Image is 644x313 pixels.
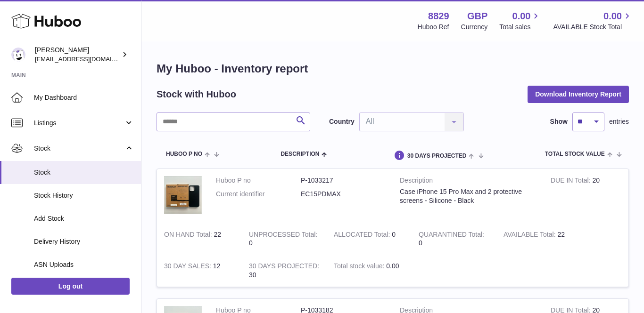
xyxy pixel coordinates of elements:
[164,176,202,214] img: product image
[164,231,214,241] strong: ON HAND Total
[407,153,467,159] span: 30 DAYS PROJECTED
[553,10,633,32] a: 0.00 AVAILABLE Stock Total
[301,176,386,185] dd: P-1033217
[249,262,319,272] strong: 30 DAYS PROJECTED
[216,190,301,199] dt: Current identifier
[419,239,422,247] span: 0
[528,86,629,103] button: Download Inventory Report
[157,88,236,101] h2: Stock with Huboo
[164,262,213,272] strong: 30 DAY SALES
[551,177,592,186] strong: DUE IN Total
[544,169,628,223] td: 20
[419,231,484,241] strong: QUARANTINED Total
[400,176,537,187] strong: Description
[504,231,557,241] strong: AVAILABLE Total
[428,10,449,23] strong: 8829
[249,231,317,241] strong: UNPROCESSED Total
[281,151,319,157] span: Description
[329,117,355,126] label: Country
[166,151,202,157] span: Huboo P no
[35,55,139,63] span: [EMAIL_ADDRESS][DOMAIN_NAME]
[34,191,134,200] span: Stock History
[157,255,242,287] td: 12
[499,23,541,32] span: Total sales
[11,278,130,295] a: Log out
[461,23,488,32] div: Currency
[334,231,392,241] strong: ALLOCATED Total
[553,23,633,32] span: AVAILABLE Stock Total
[34,93,134,102] span: My Dashboard
[34,237,134,246] span: Delivery History
[11,48,25,62] img: commandes@kpmatech.com
[400,187,537,205] div: Case iPhone 15 Pro Max and 2 protective screens - Silicone - Black
[550,117,568,126] label: Show
[545,151,605,157] span: Total stock value
[327,223,412,255] td: 0
[609,117,629,126] span: entries
[418,23,449,32] div: Huboo Ref
[301,190,386,199] dd: EC15PDMAX
[157,61,629,76] h1: My Huboo - Inventory report
[35,46,120,64] div: [PERSON_NAME]
[242,223,327,255] td: 0
[34,214,134,223] span: Add Stock
[386,262,399,270] span: 0.00
[216,176,301,185] dt: Huboo P no
[34,168,134,177] span: Stock
[499,10,541,32] a: 0.00 Total sales
[496,223,581,255] td: 22
[34,119,124,128] span: Listings
[512,10,531,23] span: 0.00
[603,10,622,23] span: 0.00
[34,260,134,269] span: ASN Uploads
[34,144,124,153] span: Stock
[157,223,242,255] td: 22
[242,255,327,287] td: 30
[334,262,386,272] strong: Total stock value
[467,10,487,23] strong: GBP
